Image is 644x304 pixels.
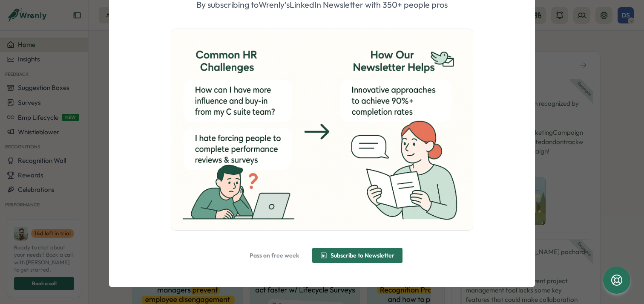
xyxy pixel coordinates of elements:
[250,252,299,258] span: Pass on free week
[312,248,402,263] button: Subscribe to Newsletter
[331,252,394,258] span: Subscribe to Newsletter
[171,29,473,230] img: ChatGPT Image
[241,248,307,263] button: Pass on free week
